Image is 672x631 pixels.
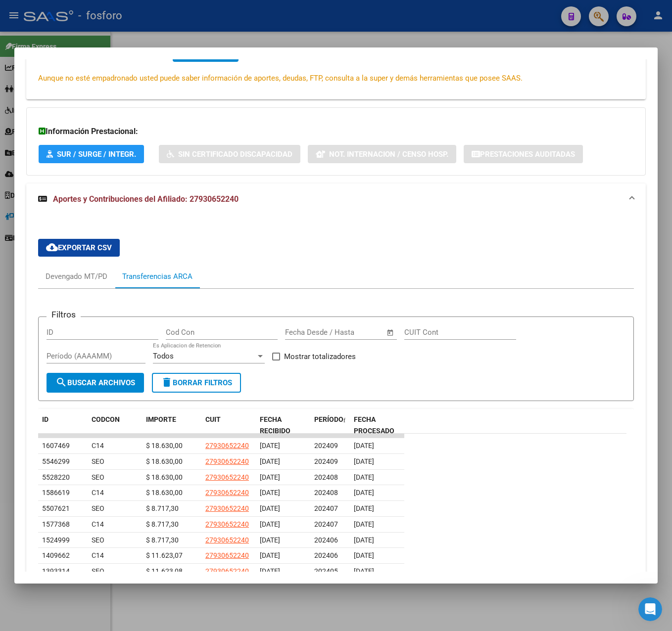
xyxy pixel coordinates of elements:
[161,376,173,388] mat-icon: delete
[354,551,374,559] span: [DATE]
[354,473,374,481] span: [DATE]
[92,442,104,450] span: C14
[161,378,232,387] span: Borrar Filtros
[146,536,179,544] span: $ 8.717,30
[205,442,249,450] span: 27930652240
[260,520,280,528] span: [DATE]
[47,309,81,320] h3: Filtros
[205,567,249,575] span: 27930652240
[55,378,135,387] span: Buscar Archivos
[314,567,338,575] span: 202405
[354,442,374,450] span: [DATE]
[256,409,310,442] datatable-header-cell: FECHA RECIBIDO
[38,74,523,83] span: Aunque no esté empadronado usted puede saber información de aportes, deudas, FTP, consulta a la s...
[638,597,662,621] iframe: Intercom live chat
[38,409,88,442] datatable-header-cell: ID
[314,551,338,559] span: 202406
[354,536,374,544] span: [DATE]
[314,473,338,481] span: 202408
[92,520,104,528] span: C14
[42,551,70,559] span: 1409662
[146,457,183,465] span: $ 18.630,00
[260,536,280,544] span: [DATE]
[42,473,70,481] span: 5528220
[178,150,292,159] span: Sin Certificado Discapacidad
[46,243,112,252] span: Exportar CSV
[146,473,183,481] span: $ 18.630,00
[146,489,183,496] span: $ 18.630,00
[92,536,104,544] span: SEO
[92,551,104,559] span: C14
[308,145,456,163] button: Not. Internacion / Censo Hosp.
[46,241,58,253] mat-icon: cloud_download
[205,473,249,481] span: 27930652240
[385,327,396,338] button: Open calendar
[260,567,280,575] span: [DATE]
[480,150,575,159] span: Prestaciones Auditadas
[146,504,179,512] span: $ 8.717,30
[88,409,122,442] datatable-header-cell: CODCON
[146,551,183,559] span: $ 11.623,07
[350,409,404,442] datatable-header-cell: FECHA PROCESADO
[159,145,300,163] button: Sin Certificado Discapacidad
[42,567,70,575] span: 1393314
[205,520,249,528] span: 27930652240
[464,145,583,163] button: Prestaciones Auditadas
[354,415,394,435] span: FECHA PROCESADO
[39,145,144,163] button: SUR / SURGE / INTEGR.
[201,409,256,442] datatable-header-cell: CUIT
[205,504,249,512] span: 27930652240
[53,194,239,204] span: Aportes y Contribuciones del Afiliado: 27930652240
[314,504,338,512] span: 202407
[146,415,176,423] span: IMPORTE
[42,520,70,528] span: 1577368
[314,536,338,544] span: 202406
[92,504,104,512] span: SEO
[260,551,280,559] span: [DATE]
[314,489,338,496] span: 202408
[55,376,67,388] mat-icon: search
[260,504,280,512] span: [DATE]
[354,489,374,496] span: [DATE]
[26,183,646,215] mat-expansion-panel-header: Aportes y Contribuciones del Afiliado: 27930652240
[39,126,633,137] h3: Información Prestacional:
[205,457,249,465] span: 27930652240
[310,409,350,442] datatable-header-cell: PERÍODO
[260,415,290,435] span: FECHA RECIBIDO
[92,567,104,575] span: SEO
[152,373,241,393] button: Borrar Filtros
[354,504,374,512] span: [DATE]
[285,328,317,337] input: Start date
[260,457,280,465] span: [DATE]
[92,489,104,496] span: C14
[46,271,107,282] div: Devengado MT/PD
[205,415,221,423] span: CUIT
[314,442,338,450] span: 202409
[153,352,174,361] span: Todos
[146,567,183,575] span: $ 11.623,08
[146,520,179,528] span: $ 8.717,30
[47,373,144,393] button: Buscar Archivos
[42,457,70,465] span: 5546299
[314,520,338,528] span: 202407
[57,150,136,159] span: SUR / SURGE / INTEGR.
[314,415,343,423] span: PERÍODO
[42,504,70,512] span: 5507621
[326,328,374,337] input: End date
[205,536,249,544] span: 27930652240
[260,489,280,496] span: [DATE]
[284,351,356,362] span: Mostrar totalizadores
[260,442,280,450] span: [DATE]
[42,489,70,496] span: 1586619
[26,28,646,99] div: Datos de Empadronamiento
[92,457,104,465] span: SEO
[146,442,183,450] span: $ 18.630,00
[122,271,192,282] div: Transferencias ARCA
[42,536,70,544] span: 1524999
[142,409,201,442] datatable-header-cell: IMPORTE
[42,415,48,423] span: ID
[42,442,70,450] span: 1607469
[329,150,448,159] span: Not. Internacion / Censo Hosp.
[38,239,120,257] button: Exportar CSV
[205,551,249,559] span: 27930652240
